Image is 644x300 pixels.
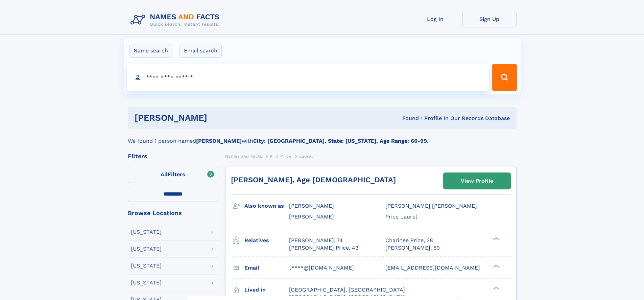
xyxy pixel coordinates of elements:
[385,213,417,220] span: Price Laurel
[131,280,162,285] div: [US_STATE]
[289,286,405,293] span: [GEOGRAPHIC_DATA], [GEOGRAPHIC_DATA]
[444,173,510,189] a: View Profile
[305,115,510,122] div: Found 1 Profile In Our Records Database
[408,11,462,27] a: Log In
[128,210,218,216] div: Browse Locations
[128,11,225,29] img: Logo Names and Facts
[270,154,273,159] span: P
[385,244,440,252] a: [PERSON_NAME], 50
[128,167,218,183] label: Filters
[253,138,427,144] b: City: [GEOGRAPHIC_DATA], State: [US_STATE], Age Range: 60-99
[131,229,162,235] div: [US_STATE]
[492,286,500,290] div: ❯
[244,235,289,246] h3: Relatives
[461,173,493,189] div: View Profile
[129,44,172,58] label: Name search
[131,263,162,269] div: [US_STATE]
[180,44,222,58] label: Email search
[231,176,396,184] a: [PERSON_NAME], Age [DEMOGRAPHIC_DATA]
[492,64,517,91] button: Search Button
[492,236,500,241] div: ❯
[289,244,358,252] a: [PERSON_NAME] Price, 43
[280,154,291,159] span: Price
[127,64,489,91] input: search input
[289,237,343,244] a: [PERSON_NAME], 74
[244,200,289,212] h3: Also known as
[128,153,218,159] div: Filters
[289,213,334,220] span: [PERSON_NAME]
[196,138,242,144] b: [PERSON_NAME]
[135,114,305,122] h1: [PERSON_NAME]
[289,203,334,209] span: [PERSON_NAME]
[270,152,273,160] a: P
[385,264,480,271] span: [EMAIL_ADDRESS][DOMAIN_NAME]
[492,264,500,268] div: ❯
[131,246,162,252] div: [US_STATE]
[244,262,289,274] h3: Email
[244,284,289,296] h3: Lived in
[385,203,477,209] span: [PERSON_NAME] [PERSON_NAME]
[161,171,168,178] span: All
[462,11,517,27] a: Sign Up
[225,152,262,160] a: Names and Facts
[280,152,291,160] a: Price
[299,154,313,159] span: Laurel
[128,129,517,145] div: We found 1 person named with .
[385,237,433,244] a: Charinee Price, 38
